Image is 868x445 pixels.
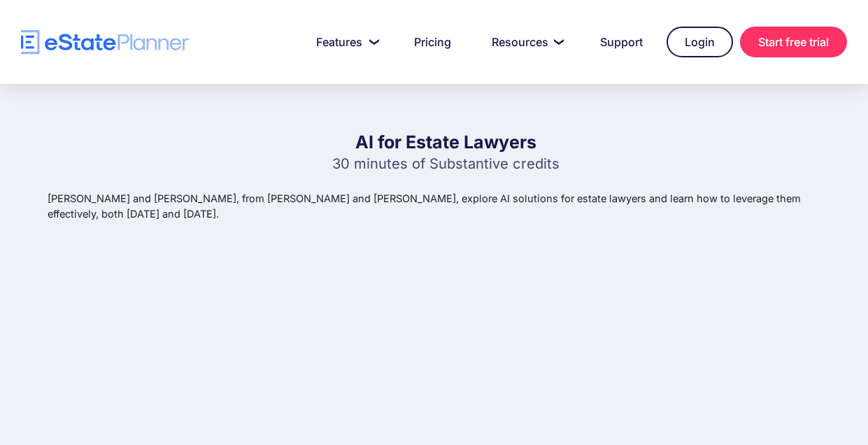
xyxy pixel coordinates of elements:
a: Features [299,28,390,56]
a: Pricing [397,28,468,56]
a: Login [667,27,733,57]
a: Resources [475,28,576,56]
a: Start free trial [740,27,847,57]
p: [PERSON_NAME] and [PERSON_NAME], from [PERSON_NAME] and [PERSON_NAME], explore AI solutions for e... [48,191,843,222]
h1: AI for Estate Lawyers [332,130,560,155]
p: 30 minutes of Substantive credits [332,155,560,173]
a: Support [583,28,660,56]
